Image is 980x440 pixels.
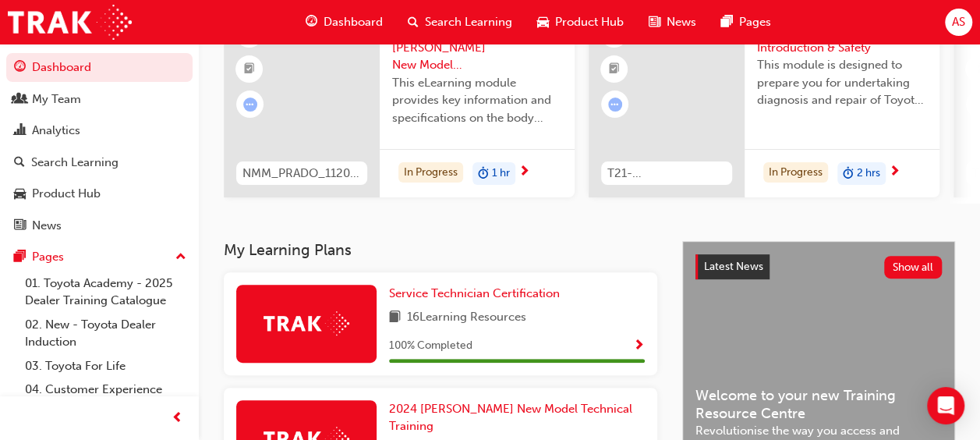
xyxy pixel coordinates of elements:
[6,243,193,271] button: Pages
[695,254,942,279] a: Latest NewsShow all
[884,256,943,279] button: Show all
[667,13,696,31] span: News
[14,219,26,233] span: news-icon
[6,116,193,145] a: Analytics
[172,409,183,428] span: prev-icon
[19,378,193,402] a: 04. Customer Experience
[537,12,549,32] span: car-icon
[395,6,525,38] a: search-iconSearch Learning
[609,59,620,80] span: booktick-icon
[525,6,636,38] a: car-iconProduct Hub
[14,93,26,107] span: people-icon
[757,56,927,109] span: This module is designed to prepare you for undertaking diagnosis and repair of Toyota & Lexus Ele...
[14,156,25,170] span: search-icon
[32,217,62,235] div: News
[763,162,828,183] div: In Progress
[14,250,26,264] span: pages-icon
[425,13,512,31] span: Search Learning
[709,6,784,38] a: pages-iconPages
[14,61,26,75] span: guage-icon
[6,53,193,82] a: Dashboard
[695,387,942,422] span: Welcome to your new Training Resource Centre
[607,165,726,183] span: T21-FOD_HVIS_PREREQ
[6,85,193,114] a: My Team
[224,9,575,197] a: NMM_PRADO_112024_MODULE_42024 Landcruiser [PERSON_NAME] New Model Mechanisms - Body Electrical 4T...
[175,247,186,268] span: up-icon
[224,241,657,259] h3: My Learning Plans
[389,337,472,355] span: 100 % Completed
[555,13,624,31] span: Product Hub
[14,187,26,201] span: car-icon
[636,6,709,38] a: news-iconNews
[398,162,463,183] div: In Progress
[6,50,193,243] button: DashboardMy TeamAnalyticsSearch LearningProduct HubNews
[244,59,255,80] span: booktick-icon
[389,402,632,434] span: 2024 [PERSON_NAME] New Model Technical Training
[389,400,645,435] a: 2024 [PERSON_NAME] New Model Technical Training
[19,354,193,378] a: 03. Toyota For Life
[518,165,530,179] span: next-icon
[14,124,26,138] span: chart-icon
[243,98,257,112] span: learningRecordVerb_ATTEMPT-icon
[649,12,660,32] span: news-icon
[843,164,854,184] span: duration-icon
[389,308,401,328] span: book-icon
[293,6,395,38] a: guage-iconDashboard
[478,164,489,184] span: duration-icon
[306,12,317,32] span: guage-icon
[739,13,771,31] span: Pages
[389,285,566,303] a: Service Technician Certification
[389,286,560,300] span: Service Technician Certification
[19,271,193,313] a: 01. Toyota Academy - 2025 Dealer Training Catalogue
[589,9,939,197] a: 0T21-FOD_HVIS_PREREQElectrification Introduction & SafetyThis module is designed to prepare you f...
[857,165,880,183] span: 2 hrs
[392,74,562,127] span: This eLearning module provides key information and specifications on the body electrical systems ...
[392,21,562,74] span: 2024 Landcruiser [PERSON_NAME] New Model Mechanisms - Body Electrical 4
[19,313,193,354] a: 02. New - Toyota Dealer Induction
[6,179,193,208] a: Product Hub
[8,5,132,40] img: Trak
[32,122,80,140] div: Analytics
[32,248,64,266] div: Pages
[242,165,361,183] span: NMM_PRADO_112024_MODULE_4
[927,387,964,424] div: Open Intercom Messenger
[264,311,349,335] img: Trak
[407,308,526,328] span: 16 Learning Resources
[32,185,101,203] div: Product Hub
[704,260,763,273] span: Latest News
[952,13,965,31] span: AS
[945,9,972,36] button: AS
[889,165,900,179] span: next-icon
[633,336,645,356] button: Show Progress
[6,148,193,177] a: Search Learning
[608,98,622,112] span: learningRecordVerb_ATTEMPT-icon
[721,12,733,32] span: pages-icon
[6,211,193,240] a: News
[492,165,510,183] span: 1 hr
[32,90,81,108] div: My Team
[633,339,645,353] span: Show Progress
[31,154,119,172] div: Search Learning
[408,12,419,32] span: search-icon
[324,13,383,31] span: Dashboard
